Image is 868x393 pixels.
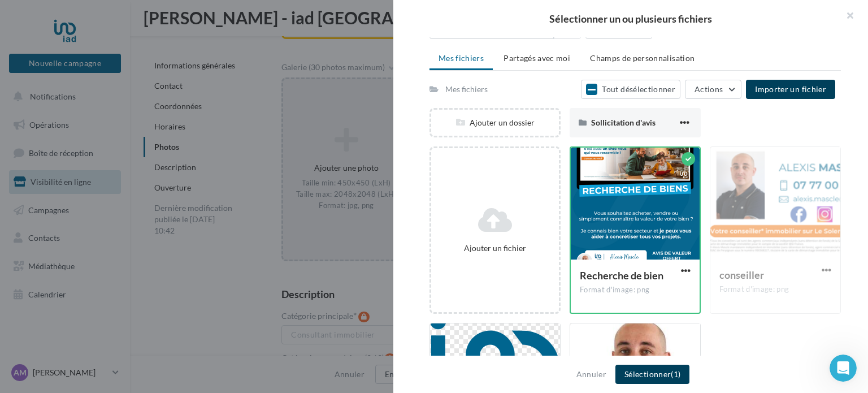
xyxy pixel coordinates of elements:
[44,262,195,283] a: comment optimiser votre fiche point de vente.
[138,150,215,162] p: Environ 10 minutes
[504,53,570,63] span: Partagés avec moi
[11,150,46,162] p: 3 étapes
[7,5,29,26] button: go back
[56,309,156,318] b: "Fiche point de vente"
[73,123,176,134] div: Service-Client de Digitaleo
[16,85,210,113] div: Suivez ce pas à pas et si besoin, écrivez-nous à
[590,53,695,63] span: Champs de personnalisation
[580,285,691,295] div: Format d'image: png
[16,45,210,85] div: Débuter avec la visibilité en ligne
[581,80,680,99] button: Tout désélectionner
[615,365,689,384] button: Sélectionner(1)
[44,297,137,306] b: Cliquez sur une fiche
[103,226,189,235] b: "Visibilité en ligne"
[44,296,197,332] div: , puis sur pour la modifier.
[445,84,488,95] div: Mes fichiers
[21,194,205,221] div: 1Mettre des fiches points de vente à jour
[436,243,554,254] div: Ajouter un fichier
[830,355,857,382] iframe: Intercom live chat
[572,368,611,381] button: Annuler
[439,53,484,63] span: Mes fichiers
[755,84,826,94] span: Importer un fichier
[44,198,192,221] div: Mettre des fiches points de vente à jour
[671,369,680,379] span: (1)
[411,14,850,24] h2: Sélectionner un ou plusieurs fichiers
[746,80,835,99] button: Importer un fichier
[198,5,219,25] div: Fermer
[591,118,656,127] span: Sollicitation d'avis
[50,119,68,137] img: Profile image for Service-Client
[49,100,207,111] a: [EMAIL_ADDRESS][DOMAIN_NAME]
[695,84,723,94] span: Actions
[44,225,197,284] div: Depuis l'onglet , retrouvez l'ensemble de vos fiches établissements. Un smiley vous indique
[685,80,741,99] button: Actions
[580,269,663,282] span: Recherche de bien
[431,117,559,128] div: Ajouter un dossier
